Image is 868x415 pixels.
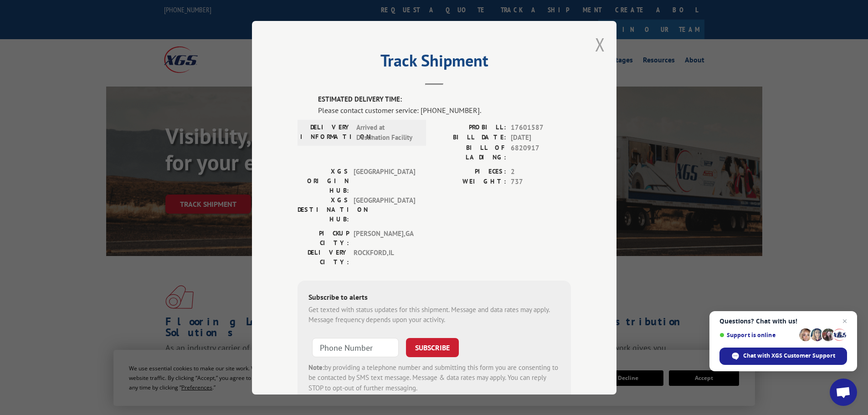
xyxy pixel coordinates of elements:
h2: Track Shipment [298,54,571,72]
button: SUBSCRIBE [406,338,459,357]
span: Close chat [839,316,850,327]
label: DELIVERY CITY: [298,247,349,266]
span: 6820917 [511,143,571,162]
div: Subscribe to alerts [308,291,560,304]
label: PROBILL: [434,122,506,133]
div: Get texted with status updates for this shipment. Message and data rates may apply. Message frequ... [308,304,560,325]
label: DELIVERY INFORMATION: [300,122,352,143]
label: WEIGHT: [434,177,506,187]
span: ROCKFORD , IL [354,247,415,266]
span: Chat with XGS Customer Support [743,352,835,360]
span: 17601587 [511,122,571,133]
span: Support is online [719,332,796,338]
div: Open chat [830,379,857,406]
input: Phone Number [312,338,399,357]
label: XGS DESTINATION HUB: [298,195,349,224]
strong: Note: [308,363,324,371]
span: 737 [511,177,571,187]
label: PICKUP CITY: [298,228,349,247]
span: Questions? Chat with us! [719,318,847,325]
label: ESTIMATED DELIVERY TIME: [318,94,571,105]
label: XGS ORIGIN HUB: [298,166,349,195]
div: Chat with XGS Customer Support [719,348,847,365]
span: [GEOGRAPHIC_DATA] [354,166,415,195]
div: by providing a telephone number and submitting this form you are consenting to be contacted by SM... [308,362,560,393]
label: BILL OF LADING: [434,143,506,162]
span: [PERSON_NAME] , GA [354,228,415,247]
span: [DATE] [511,133,571,143]
span: 2 [511,166,571,177]
button: Close modal [595,32,605,56]
span: Arrived at Destination Facility [356,122,418,143]
div: Please contact customer service: [PHONE_NUMBER]. [318,104,571,115]
span: [GEOGRAPHIC_DATA] [354,195,415,224]
label: PIECES: [434,166,506,177]
label: BILL DATE: [434,133,506,143]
